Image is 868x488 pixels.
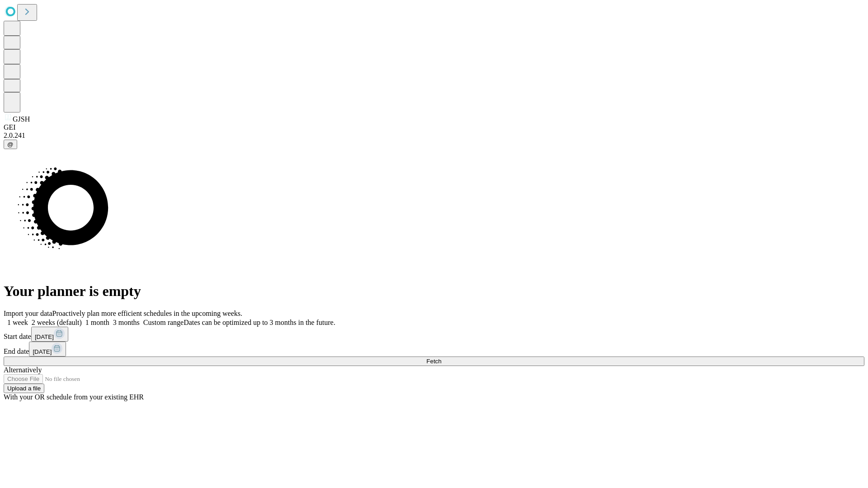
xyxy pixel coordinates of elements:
button: Fetch [4,357,864,366]
button: Upload a file [4,384,44,393]
div: Start date [4,327,864,342]
span: With your OR schedule from your existing EHR [4,393,144,401]
span: [DATE] [35,333,54,340]
h1: Your planner is empty [4,283,864,300]
button: @ [4,140,17,149]
div: 2.0.241 [4,131,864,140]
span: Dates can be optimized up to 3 months in the future. [184,319,335,326]
div: GEI [4,123,864,131]
span: Alternatively [4,366,42,374]
span: Custom range [143,319,184,326]
button: [DATE] [31,327,68,342]
span: 2 weeks (default) [32,319,82,326]
span: Fetch [426,358,441,365]
span: @ [7,141,14,148]
span: 1 month [85,319,109,326]
span: 3 months [113,319,140,326]
span: Proactively plan more efficient schedules in the upcoming weeks. [52,310,242,317]
span: [DATE] [33,348,52,355]
div: End date [4,342,864,357]
span: Import your data [4,310,52,317]
span: GJSH [13,115,30,123]
span: 1 week [7,319,28,326]
button: [DATE] [29,342,66,357]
